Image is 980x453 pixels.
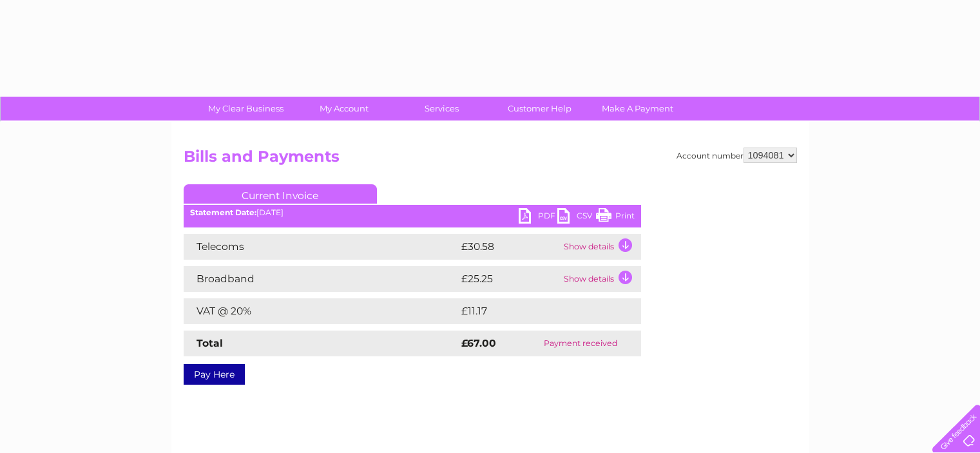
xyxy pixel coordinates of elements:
td: Telecoms [184,234,458,260]
td: Payment received [520,331,640,356]
a: Customer Help [486,97,593,120]
td: £25.25 [458,266,561,292]
a: Services [389,97,495,120]
a: My Clear Business [193,97,299,120]
b: Statement Date: [190,207,256,217]
div: Account number [677,148,797,163]
a: Current Invoice [184,184,377,204]
a: Print [596,208,635,227]
td: £30.58 [458,234,561,260]
td: VAT @ 20% [184,298,458,324]
div: [DATE] [184,208,641,217]
a: Make A Payment [584,97,691,120]
h2: Bills and Payments [184,148,797,172]
strong: Total [197,337,223,349]
a: Pay Here [184,364,245,385]
td: Broadband [184,266,458,292]
td: Show details [561,266,641,292]
a: My Account [291,97,397,120]
a: PDF [519,208,557,227]
a: CSV [557,208,596,227]
td: £11.17 [458,298,611,324]
strong: £67.00 [461,337,496,349]
td: Show details [561,234,641,260]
